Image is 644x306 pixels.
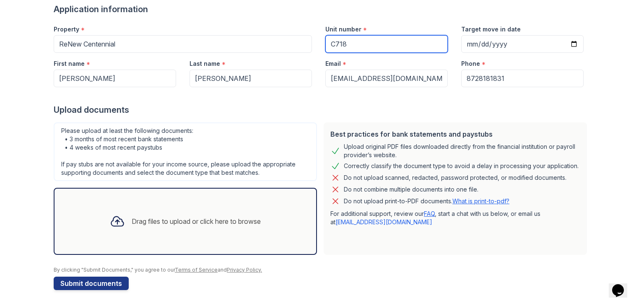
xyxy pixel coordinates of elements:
a: FAQ [424,210,435,217]
iframe: chat widget [609,272,636,298]
label: Unit number [325,25,361,34]
label: First name [54,60,85,68]
label: Property [54,25,79,34]
a: Privacy Policy. [227,267,262,273]
div: Upload original PDF files downloaded directly from the financial institution or payroll provider’... [344,143,580,159]
div: Upload documents [54,104,590,116]
label: Email [325,60,341,68]
div: By clicking "Submit Documents," you agree to our and [54,267,590,273]
div: Do not upload scanned, redacted, password protected, or modified documents. [344,173,566,183]
label: Phone [461,60,480,68]
label: Target move in date [461,25,521,34]
div: Best practices for bank statements and paystubs [330,129,580,139]
p: For additional support, review our , start a chat with us below, or email us at [330,210,580,226]
a: Terms of Service [175,267,218,273]
div: Application information [54,3,590,15]
a: [EMAIL_ADDRESS][DOMAIN_NAME] [335,218,432,226]
div: Do not combine multiple documents into one file. [344,184,478,194]
a: What is print-to-pdf? [452,197,509,205]
div: Correctly classify the document type to avoid a delay in processing your application. [344,161,579,171]
label: Last name [190,60,220,68]
div: Please upload at least the following documents: • 3 months of most recent bank statements • 4 wee... [54,122,317,181]
button: Submit documents [54,277,129,290]
div: Drag files to upload or click here to browse [132,216,261,226]
p: Do not upload print-to-PDF documents. [344,197,509,205]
